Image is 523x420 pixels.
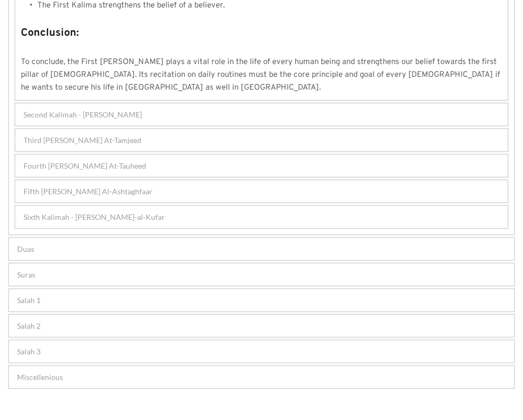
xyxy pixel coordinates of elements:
span: Miscellenious [17,371,63,383]
span: Fifth [PERSON_NAME] Al-Ashtaghfaar [23,186,153,197]
span: Suras [17,269,35,280]
span: Duas [17,243,34,255]
span: Fourth [PERSON_NAME] At-Tauheed [23,160,146,171]
span: The First Kalima strengthens the belief of a believer. [37,1,225,11]
span: Sixth Kalimah - [PERSON_NAME]-al-Kufar [23,211,165,223]
span: Salah 2 [17,320,41,331]
span: Salah 3 [17,346,41,357]
span: Salah 1 [17,295,41,306]
strong: Conclusion: [21,26,79,40]
span: Third [PERSON_NAME] At-Tamjeed [23,134,141,146]
span: To conclude, the First [PERSON_NAME] plays a vital role in the life of every human being and stre... [21,57,502,93]
span: Second Kalimah - [PERSON_NAME] [23,109,142,120]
